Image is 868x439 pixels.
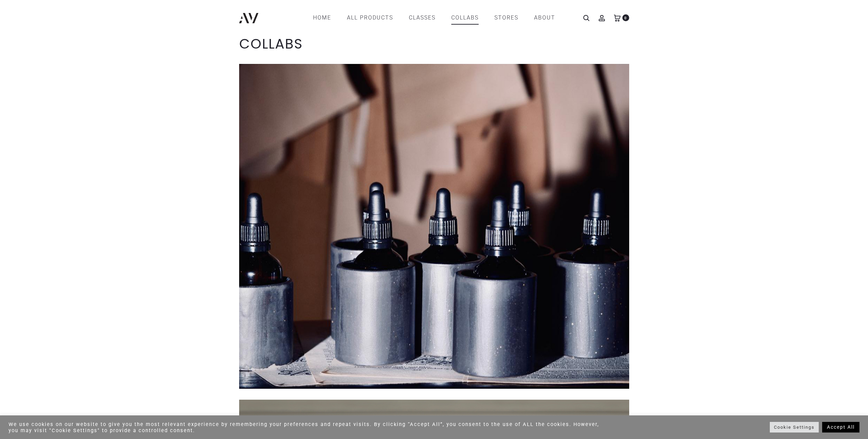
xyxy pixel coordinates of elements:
[409,12,436,24] a: CLASSES
[534,12,555,24] a: ABOUT
[451,12,479,24] a: COLLABS
[239,64,629,389] div: Slider
[614,14,621,21] a: 0
[494,12,518,24] a: STORES
[246,217,622,231] p: at DEVASTATOR
[622,14,629,21] span: 0
[347,12,393,24] a: All products
[246,194,622,217] p: CERAMICS MEET FASHION
[255,246,277,254] div: EXPLORE
[313,12,331,24] a: Home
[822,422,859,433] a: Accept All
[239,36,629,52] h1: COLLABS
[770,422,819,433] a: Cookie Settings
[9,421,604,434] div: We use cookies on our website to give you the most relevant experience by remembering your prefer...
